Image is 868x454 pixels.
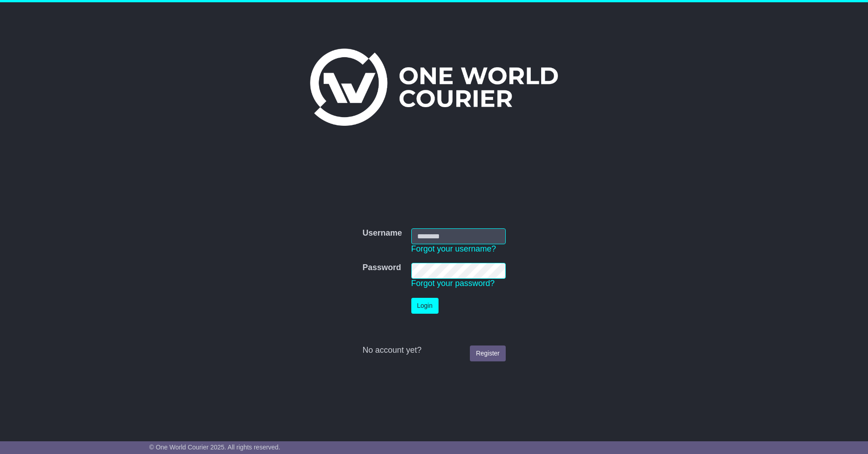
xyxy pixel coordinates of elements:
span: © One World Courier 2025. All rights reserved. [149,444,281,451]
a: Forgot your username? [411,244,496,253]
a: Register [470,345,505,361]
label: Password [362,263,401,273]
button: Login [411,298,439,314]
label: Username [362,228,402,238]
div: No account yet? [362,345,505,355]
a: Forgot your password? [411,279,495,288]
img: One World [310,49,558,126]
